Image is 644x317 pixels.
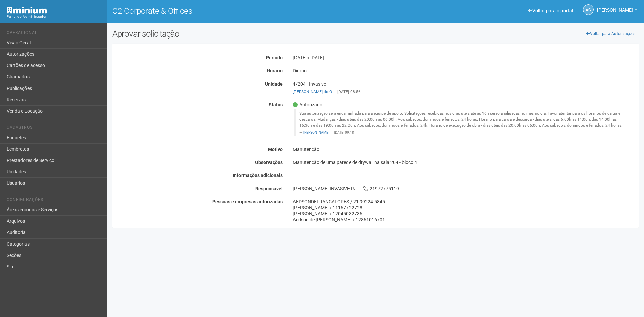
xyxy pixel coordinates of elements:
[294,109,634,136] blockquote: Sua autorização será encaminhada para a equipe de apoio. Solicitações recebidas nos dias úteis at...
[299,130,630,135] footer: [DATE] 09:18
[288,68,639,74] div: Diurno
[7,14,102,20] div: Painel do Administrador
[269,102,283,107] strong: Status
[288,186,639,192] div: [PERSON_NAME] INVASIVE RJ 21972775119
[335,89,336,94] span: |
[293,89,332,94] a: [PERSON_NAME] do Ó
[332,130,332,134] span: |
[288,146,639,152] div: Manutenção
[7,197,102,204] li: Configurações
[255,186,283,191] strong: Responsável
[293,217,634,223] div: Aedson de [PERSON_NAME] / 12861016701
[112,29,371,39] h2: Aprovar solicitação
[233,173,283,178] strong: Informações adicionais
[307,55,324,60] span: a [DATE]
[288,159,639,165] div: Manutenção de uma parede de drywall na sala 204 - bloco 4
[597,8,637,14] a: [PERSON_NAME]
[212,199,283,204] strong: Pessoas e empresas autorizadas
[255,160,283,165] strong: Observações
[267,68,283,73] strong: Horário
[528,8,573,13] a: Voltar para o portal
[266,55,283,60] strong: Período
[293,199,634,205] div: AEDSONDEFRANCALOPES / 21 99224-5845
[268,147,283,152] strong: Motivo
[288,55,639,61] div: [DATE]
[293,211,634,217] div: [PERSON_NAME] / 12045032736
[7,125,102,132] li: Cadastros
[112,7,371,15] h1: O2 Corporate & Offices
[583,29,639,39] a: Voltar para Autorizações
[597,1,633,13] span: Ana Carla de Carvalho Silva
[7,7,47,14] img: Minium
[293,102,322,108] span: Autorizado
[303,130,329,134] a: [PERSON_NAME]
[7,30,102,37] li: Operacional
[293,89,634,95] div: [DATE] 08:56
[293,205,634,211] div: [PERSON_NAME] / 11167722728
[288,81,639,95] div: 4/204 - Invasive
[265,81,283,87] strong: Unidade
[583,4,594,15] a: AC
